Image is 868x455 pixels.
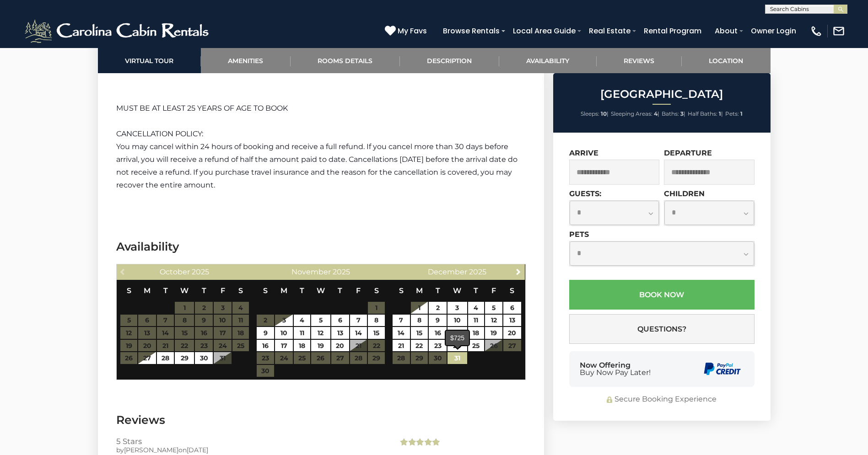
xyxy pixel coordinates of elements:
[192,268,209,276] span: 2025
[411,327,428,339] a: 15
[116,129,203,138] span: CANCELLATION POLICY:
[508,23,580,39] a: Local Area Guide
[688,110,717,117] span: Half Baths:
[311,327,330,339] a: 12
[160,268,190,276] span: October
[399,286,404,295] span: Sunday
[584,23,635,39] a: Real Estate
[654,110,658,117] strong: 4
[725,110,739,117] span: Pets:
[438,23,504,39] a: Browse Rentals
[238,286,243,295] span: Saturday
[710,23,742,39] a: About
[275,340,293,352] a: 17
[331,315,349,327] a: 6
[429,340,447,352] a: 23
[429,327,447,339] a: 16
[580,369,651,376] span: Buy Now Pay Later!
[393,327,410,339] a: 14
[275,327,293,339] a: 10
[144,286,151,295] span: Monday
[317,286,325,295] span: Wednesday
[682,48,771,73] a: Location
[662,110,679,117] span: Baths:
[180,286,189,295] span: Wednesday
[275,315,293,327] a: 3
[350,315,367,327] a: 7
[662,108,685,120] li: |
[719,110,721,117] strong: 1
[294,340,310,352] a: 18
[485,327,502,339] a: 19
[300,286,304,295] span: Tuesday
[294,327,310,339] a: 11
[393,340,410,352] a: 21
[447,315,467,327] a: 10
[311,340,330,352] a: 19
[680,110,684,117] strong: 3
[280,286,287,295] span: Monday
[187,446,208,454] span: [DATE]
[291,48,400,73] a: Rooms Details
[436,286,440,295] span: Tuesday
[331,340,349,352] a: 20
[331,327,349,339] a: 13
[569,230,589,239] label: Pets
[832,25,845,37] img: mail-regular-white.png
[569,280,755,310] button: Book Now
[688,108,723,120] li: |
[221,286,225,295] span: Friday
[429,302,447,314] a: 2
[810,25,823,37] img: phone-regular-white.png
[499,48,597,73] a: Availability
[639,23,706,39] a: Rental Program
[311,315,330,327] a: 5
[447,302,467,314] a: 3
[368,315,385,327] a: 8
[175,352,194,364] a: 29
[503,327,521,339] a: 20
[116,142,518,189] span: You may cancel within 24 hours of booking and receive a full refund. If you cancel more than 30 d...
[116,104,288,112] span: MUST BE AT LEAST 25 YEARS OF AGE TO BOOK
[447,352,467,364] a: 31
[428,268,467,276] span: December
[555,88,768,100] h2: [GEOGRAPHIC_DATA]
[411,315,428,327] a: 8
[453,286,461,295] span: Wednesday
[411,340,428,352] a: 22
[374,286,379,295] span: Saturday
[116,412,526,428] h3: Reviews
[195,352,213,364] a: 30
[468,327,485,339] a: 18
[664,189,705,198] label: Children
[356,286,361,295] span: Friday
[503,315,521,327] a: 13
[257,327,275,339] a: 9
[611,110,652,117] span: Sleeping Areas:
[23,17,213,45] img: White-1-2.png
[350,327,367,339] a: 14
[597,48,682,73] a: Reviews
[512,266,524,277] a: Next
[393,315,410,327] a: 7
[385,25,429,37] a: My Favs
[503,302,521,314] a: 6
[474,286,478,295] span: Thursday
[163,286,168,295] span: Tuesday
[291,268,331,276] span: November
[611,108,659,120] li: |
[746,23,801,39] a: Owner Login
[411,302,428,314] a: 1
[446,331,469,345] div: $725
[116,437,385,445] h3: 5 Stars
[257,340,275,352] a: 16
[515,268,522,275] span: Next
[468,315,485,327] a: 11
[601,110,607,117] strong: 10
[127,286,131,295] span: Sunday
[98,48,201,73] a: Virtual Tour
[510,286,514,295] span: Saturday
[157,352,174,364] a: 28
[400,48,499,73] a: Description
[138,352,156,364] a: 27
